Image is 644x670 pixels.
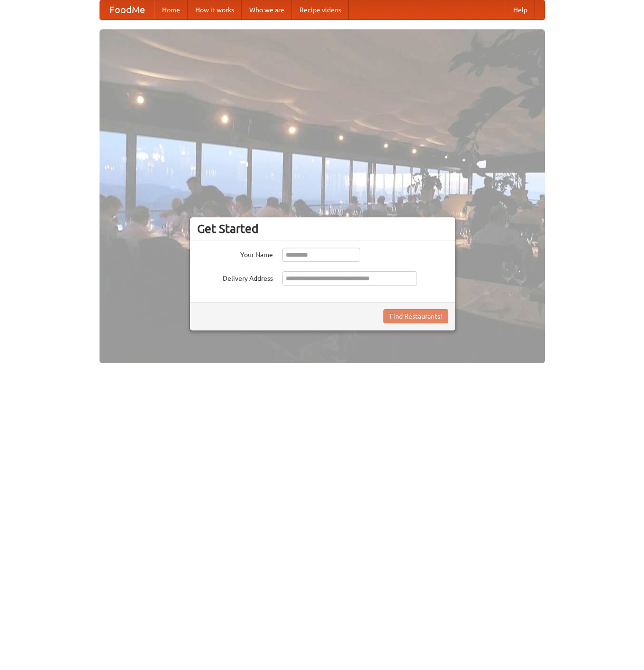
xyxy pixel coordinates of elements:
[188,0,242,19] a: How it works
[383,309,448,323] button: Find Restaurants!
[154,0,188,19] a: Home
[197,248,273,259] label: Your Name
[197,271,273,283] label: Delivery Address
[506,0,535,19] a: Help
[242,0,292,19] a: Who we are
[292,0,349,19] a: Recipe videos
[197,222,448,236] h3: Get Started
[100,0,154,19] a: FoodMe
